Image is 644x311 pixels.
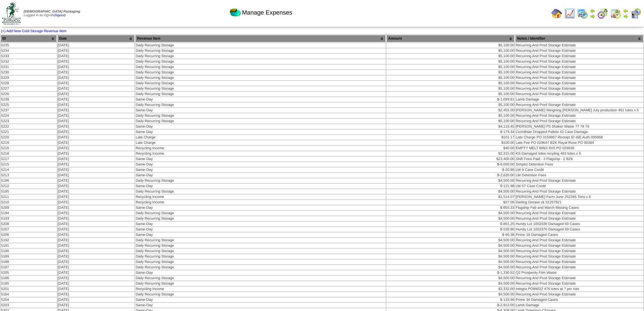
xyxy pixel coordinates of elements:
td: Lamb Damage [515,97,643,102]
div: $4,500.00 [387,211,514,215]
img: pie_chart2.png [230,7,241,18]
div: $40.00 [387,146,514,150]
td: [DATE] [57,211,135,216]
td: [DATE] [57,54,135,59]
td: [DATE] [57,130,135,134]
td: Darling Grease ck 51257921 [515,200,643,205]
td: [DATE] [57,270,135,275]
div: $5,100.00 [387,60,514,64]
td: Daily Recurring Storage [135,113,386,118]
td: Recurring And Prod Storage Estimate [515,70,643,75]
div: $5,100.00 [387,65,514,69]
td: Daily Recurring Storage [135,70,386,75]
div: $4,500.00 [387,292,514,296]
td: 5232 [1,59,57,64]
td: Same-Day [135,297,386,302]
td: [DATE] [57,216,135,221]
td: 5188 [1,260,57,264]
td: [DATE] [57,70,135,75]
img: calendarprod.gif [577,8,588,19]
td: Daily Recurring Storage [135,86,386,91]
td: 5209 [1,205,57,210]
td: 5230 [1,70,57,75]
td: Daily Recurring Storage [135,260,386,264]
span: Logged in as Dgroth [24,10,80,17]
td: KS Damaged totes recyling 463 totes x 5 [515,151,643,156]
td: 5207 [1,227,57,232]
div: $1,514.07 [387,195,514,199]
td: [DATE] [57,281,135,286]
td: Recurring And Prod Storage Estimate [515,211,643,216]
td: Q2 Prosperity Film Waste [515,270,643,275]
td: [DATE] [57,140,135,145]
td: 5231 [1,65,57,69]
img: zoroco-logo-small.webp [2,2,21,25]
div: $4,500.00 [387,249,514,253]
td: Daily Recurring Storage [135,216,386,221]
img: calendarinout.gif [610,8,621,19]
a: (logout) [54,14,66,17]
td: Daily Recurring Storage [135,119,386,124]
div: $5,100.00 [387,92,514,96]
td: Recurring And Prod Storage Estimate [515,54,643,59]
td: Flagship Feb and March Missing Cases [515,205,643,210]
th: Date [57,35,135,42]
div: $-6,050.00 [387,162,514,166]
div: $-20.86 [387,168,514,172]
div: $5,100.00 [387,114,514,118]
td: 5223 [1,119,57,124]
td: Same-Day [135,97,386,102]
th: Revenue Item [135,35,386,42]
td: 5217 [1,157,57,161]
td: Recurring And Prod Storage Estimate [515,243,643,248]
td: 5205 [1,270,57,275]
td: 5196 [1,178,57,183]
td: 5213 [1,173,57,178]
td: [DATE] [57,303,135,308]
img: calendarcustomer.gif [630,8,641,19]
td: [DATE] [57,189,135,194]
td: Daily Recurring Storage [135,254,386,259]
td: 5224 [1,113,57,118]
td: Daily Recurring Storage [135,292,386,297]
td: [DATE] [57,48,135,53]
td: LW Detention Fees [515,173,643,178]
div: $100.00 [387,141,514,145]
td: 5210 [1,200,57,205]
td: Recurring And Prod Storage Estimate [515,254,643,259]
td: Recurring And Prod Storage Estimate [515,238,643,243]
td: Daily Recurring Storage [135,48,386,53]
td: 5192 [1,238,57,243]
div: $-891.25 [387,222,514,226]
td: 5190 [1,249,57,253]
td: Daily Recurring Storage [135,178,386,183]
td: 5226 [1,92,57,96]
td: Recurring And Prod Storage Estimate [515,43,643,48]
div: $5,100.00 [387,103,514,107]
div: $-95.38 [387,233,514,237]
td: Recurring And Prod Storage Estimate [515,281,643,286]
td: [DATE] [57,292,135,297]
td: [DATE] [57,113,135,118]
div: $3,332.00 [387,287,514,291]
div: $5,100.00 [387,70,514,74]
td: Recurring And Prod Storage Estimate [515,59,643,64]
td: Same-Day [135,205,386,210]
td: Recurring And Prod Storage Estimate [515,189,643,194]
td: Daily Recurring Storage [135,103,386,107]
td: 5185 [1,281,57,286]
td: [PERSON_NAME] Farm June 252345 Tons x 6 [515,195,643,199]
div: $2,315.00 [387,152,514,156]
div: $5,100.00 [387,87,514,91]
div: $-133.96 [387,298,514,302]
td: [DATE] [57,249,135,253]
td: 5204 [1,297,57,302]
td: 5191 [1,243,57,248]
span: Manage Expenses [242,9,292,16]
td: Daily Recurring Storage [135,189,386,194]
td: 5187 [1,265,57,270]
div: $5,100.00 [387,49,514,53]
td: 5222 [1,124,57,129]
div: $5,100.00 [387,81,514,85]
div: $-2,913.00 [387,303,514,307]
